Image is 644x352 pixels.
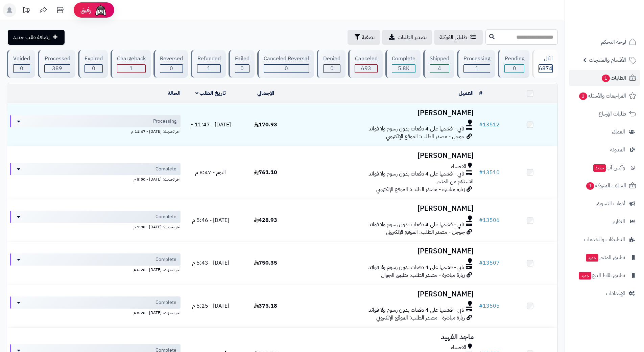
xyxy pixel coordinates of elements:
div: 0 [14,65,30,73]
div: Processed [44,55,70,63]
a: طلبات الإرجاع [569,106,640,122]
a: السلات المتروكة1 [569,178,640,194]
h3: [PERSON_NAME] [296,109,474,117]
div: Processing [463,55,490,63]
span: تابي - قسّمها على 4 دفعات بدون رسوم ولا فوائد [368,306,464,314]
a: تصدير الطلبات [382,30,432,45]
span: Processing [153,118,176,125]
span: 1 [207,64,211,73]
div: Expired [85,55,103,63]
span: زيارة مباشرة - مصدر الطلب: الموقع الإلكتروني [376,185,465,193]
div: اخر تحديث: [DATE] - 11:47 م [10,127,181,134]
a: Failed 0 [227,50,256,78]
a: وآتس آبجديد [569,160,640,176]
span: طلباتي المُوكلة [439,33,467,41]
span: الطلبات [601,73,626,83]
a: Pending 0 [497,50,530,78]
span: تصدير الطلبات [398,33,427,41]
span: # [479,302,483,310]
span: اليوم - 8:47 م [195,168,226,177]
span: تابي - قسّمها على 4 دفعات بدون رسوم ولا فوائد [368,170,464,178]
div: 0 [85,65,102,73]
span: 0 [330,64,334,73]
a: الإجمالي [257,89,274,97]
h3: [PERSON_NAME] [296,247,474,255]
a: # [479,89,482,97]
div: Chargeback [117,55,146,63]
a: العملاء [569,124,640,140]
span: العملاء [612,127,625,137]
div: 389 [45,65,70,73]
div: Denied [323,55,340,63]
div: Complete [392,55,415,63]
span: الأقسام والمنتجات [589,55,626,65]
a: Processed 389 [37,50,76,78]
span: 750.35 [254,259,277,267]
span: المدونة [610,145,625,154]
span: Complete [156,166,176,172]
a: التطبيقات والخدمات [569,231,640,248]
span: 428.93 [254,216,277,224]
a: #13505 [479,302,500,310]
span: 4 [438,64,441,73]
div: 1 [197,65,220,73]
span: تطبيق المتجر [585,253,625,262]
a: Processing 1 [456,50,497,78]
span: 0 [513,64,516,73]
div: اخر تحديث: [DATE] - 5:28 م [10,309,181,316]
a: أدوات التسويق [569,195,640,212]
span: 375.18 [254,302,277,310]
span: السلات المتروكة [586,181,626,190]
div: 693 [355,65,377,73]
span: 0 [285,64,288,73]
span: Complete [156,299,176,306]
span: الاحساء [451,344,466,351]
span: [DATE] - 11:47 م [190,121,231,129]
div: Pending [504,55,524,63]
span: 5.8K [398,64,409,73]
span: جوجل - مصدر الطلب: الموقع الإلكتروني [386,132,465,141]
a: طلباتي المُوكلة [434,30,483,45]
a: #13512 [479,121,500,129]
span: إضافة طلب جديد [13,33,50,41]
div: 0 [235,65,249,73]
a: Reversed 0 [152,50,189,78]
span: # [479,121,483,129]
div: 0 [264,65,309,73]
span: 693 [361,64,371,73]
img: ai-face.png [94,3,108,17]
a: الطلبات1 [569,70,640,86]
span: المراجعات والأسئلة [578,91,626,101]
h3: [PERSON_NAME] [296,205,474,212]
span: زيارة مباشرة - مصدر الطلب: تطبيق الجوال [381,271,465,279]
div: اخر تحديث: [DATE] - 8:50 م [10,175,181,182]
span: التطبيقات والخدمات [584,235,625,244]
a: Complete 5.8K [384,50,422,78]
a: المدونة [569,142,640,158]
span: 0 [20,64,23,73]
span: [DATE] - 5:43 م [192,259,229,267]
span: 761.10 [254,168,277,177]
span: التقارير [612,217,625,226]
a: الحالة [168,89,181,97]
a: Refunded 1 [189,50,227,78]
a: تطبيق نقاط البيعجديد [569,267,640,284]
a: #13510 [479,168,500,177]
span: تابي - قسّمها على 4 دفعات بدون رسوم ولا فوائد [368,221,464,229]
div: الكل [539,55,553,63]
span: جوجل - مصدر الطلب: الموقع الإلكتروني [386,228,465,236]
span: # [479,216,483,224]
span: Complete [156,256,176,263]
a: #13507 [479,259,500,267]
span: الإعدادات [606,289,625,298]
span: 0 [92,64,95,73]
span: [DATE] - 5:25 م [192,302,229,310]
a: المراجعات والأسئلة2 [569,88,640,104]
a: Denied 0 [315,50,347,78]
div: 1 [464,65,490,73]
h3: ماجد الفهيد [296,333,474,341]
div: Canceled Reversal [264,55,309,63]
span: وآتس آب [593,163,625,172]
div: Reversed [160,55,183,63]
span: # [479,168,483,177]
